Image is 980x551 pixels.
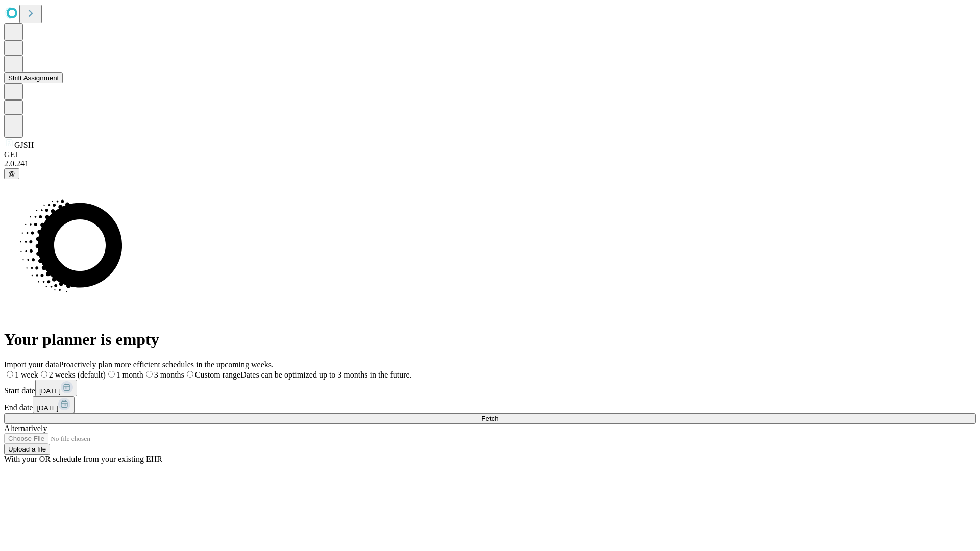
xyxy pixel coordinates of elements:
[4,380,976,396] div: Start date
[4,360,59,369] span: Import your data
[195,370,240,379] span: Custom range
[108,371,115,378] input: 1 month
[33,396,75,413] button: [DATE]
[39,387,61,395] span: [DATE]
[41,371,47,378] input: 2 weeks (default)
[15,370,38,379] span: 1 week
[4,150,976,159] div: GEI
[146,371,153,378] input: 3 months
[8,170,15,178] span: @
[4,72,63,83] button: Shift Assignment
[481,415,498,422] span: Fetch
[116,370,143,379] span: 1 month
[35,380,77,396] button: [DATE]
[4,159,976,168] div: 2.0.241
[187,371,193,378] input: Custom rangeDates can be optimized up to 3 months in the future.
[4,396,976,413] div: End date
[59,360,274,369] span: Proactively plan more efficient schedules in the upcoming weeks.
[4,413,976,424] button: Fetch
[49,370,106,379] span: 2 weeks (default)
[4,455,162,463] span: With your OR schedule from your existing EHR
[4,424,47,433] span: Alternatively
[4,330,976,349] h1: Your planner is empty
[14,141,34,149] span: GJSH
[37,404,58,412] span: [DATE]
[7,371,13,378] input: 1 week
[4,444,50,455] button: Upload a file
[4,168,19,179] button: @
[240,370,411,379] span: Dates can be optimized up to 3 months in the future.
[154,370,184,379] span: 3 months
